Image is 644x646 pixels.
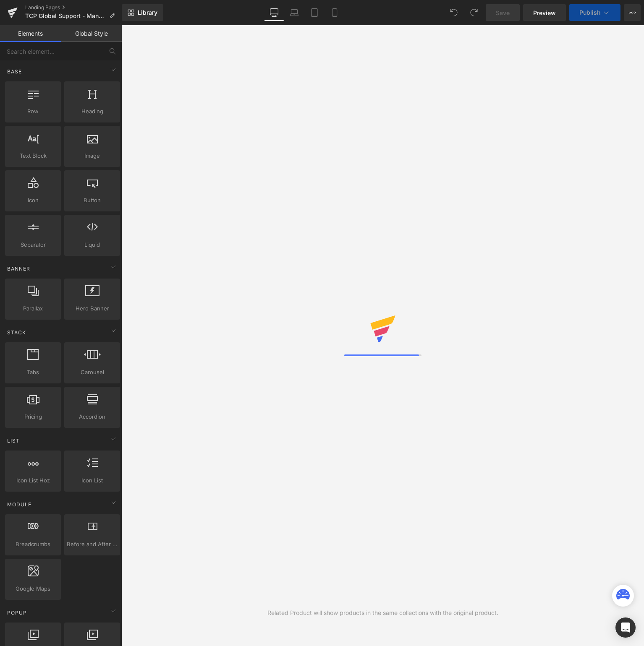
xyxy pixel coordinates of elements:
a: Laptop [284,4,304,21]
a: Preview [523,4,566,21]
span: Library [138,9,157,16]
span: Base [6,68,23,76]
span: Stack [6,328,27,336]
span: Save [496,8,510,17]
span: Icon [8,196,58,205]
a: Global Style [61,25,122,42]
button: Undo [445,4,462,21]
div: Open Intercom Messenger [615,617,636,638]
span: Parallax [8,304,58,313]
span: Separator [8,240,58,249]
span: Button [67,196,118,205]
span: Module [6,500,32,508]
span: Icon List Hoz [8,476,58,485]
span: Icon List [67,476,118,485]
span: Before and After Images [67,540,118,549]
span: Popup [6,609,28,617]
a: Landing Pages [25,4,122,11]
button: More [624,4,641,21]
span: Tabs [8,368,58,377]
span: Accordion [67,412,118,421]
span: Google Maps [8,584,58,593]
button: Redo [466,4,482,21]
span: Heading [67,107,118,116]
button: Publish [569,4,620,21]
span: Image [67,151,118,160]
a: Mobile [325,4,345,21]
span: Carousel [67,368,118,377]
span: Hero Banner [67,304,118,313]
span: Text Block [8,151,58,160]
span: Pricing [8,412,58,421]
span: Breadcrumbs [8,540,58,549]
div: Related Product will show products in the same collections with the original product. [267,608,498,617]
span: Banner [6,265,31,273]
span: TCP Global Support - Manuals [25,13,106,19]
a: Tablet [304,4,325,21]
a: New Library [122,4,163,21]
span: Liquid [67,240,118,249]
a: Desktop [264,4,284,21]
span: List [6,437,21,445]
span: Preview [533,8,556,17]
span: Row [8,107,58,116]
span: Publish [579,9,600,16]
